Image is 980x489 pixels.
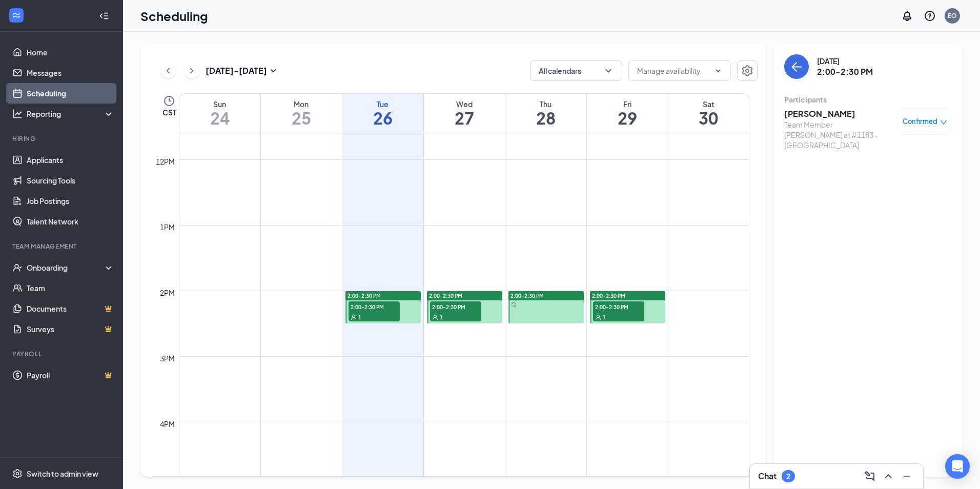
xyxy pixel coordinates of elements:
[424,109,505,127] h1: 27
[206,65,267,76] h3: [DATE] - [DATE]
[741,65,753,77] svg: Settings
[786,472,790,481] div: 2
[358,314,361,321] span: 1
[430,301,481,312] span: 2:00-2:30 PM
[587,99,668,109] div: Fri
[784,119,892,150] div: Team Member [PERSON_NAME] at #1183 - [GEOGRAPHIC_DATA]
[758,471,777,482] h3: Chat
[342,99,423,109] div: Tue
[637,65,710,76] input: Manage availability
[784,108,892,119] h3: [PERSON_NAME]
[99,11,109,21] svg: Collapse
[27,319,114,339] a: SurveysCrown
[903,116,937,127] span: Confirmed
[880,468,896,484] button: ChevronUp
[27,278,114,298] a: Team
[899,468,915,484] button: Minimize
[140,7,208,25] h1: Scheduling
[27,468,98,479] div: Switch to admin view
[901,10,913,22] svg: Notifications
[261,99,342,109] div: Mon
[342,94,423,132] a: August 26, 2025
[349,301,400,312] span: 2:00-2:30 PM
[603,314,606,321] span: 1
[530,60,622,81] button: All calendarsChevronDown
[429,292,462,299] span: 2:00-2:30 PM
[864,470,876,482] svg: ComposeMessage
[11,10,22,21] svg: WorkstreamLogo
[790,60,803,73] svg: ArrowLeft
[351,314,357,320] svg: User
[505,109,586,127] h1: 28
[163,65,173,77] svg: ChevronLeft
[12,468,23,479] svg: Settings
[940,119,947,126] span: down
[27,170,114,191] a: Sourcing Tools
[179,99,260,109] div: Sun
[154,156,177,167] div: 12pm
[179,94,260,132] a: August 24, 2025
[511,302,516,307] svg: Sync
[163,95,175,107] svg: Clock
[27,191,114,211] a: Job Postings
[924,10,936,22] svg: QuestionInfo
[12,242,112,251] div: Team Management
[261,109,342,127] h1: 25
[862,468,878,484] button: ComposeMessage
[158,353,177,364] div: 3pm
[784,94,952,105] div: Participants
[668,109,749,127] h1: 30
[12,134,112,143] div: Hiring
[12,109,23,119] svg: Analysis
[27,63,114,83] a: Messages
[184,63,199,78] button: ChevronRight
[27,42,114,63] a: Home
[592,292,625,299] span: 2:00-2:30 PM
[440,314,443,321] span: 1
[817,66,873,77] h3: 2:00-2:30 PM
[593,301,644,312] span: 2:00-2:30 PM
[27,150,114,170] a: Applicants
[267,65,279,77] svg: SmallChevronDown
[948,11,957,20] div: EO
[12,350,112,358] div: Payroll
[424,99,505,109] div: Wed
[187,65,197,77] svg: ChevronRight
[587,109,668,127] h1: 29
[668,99,749,109] div: Sat
[12,262,23,273] svg: UserCheck
[158,221,177,233] div: 1pm
[160,63,176,78] button: ChevronLeft
[784,54,809,79] button: back-button
[668,94,749,132] a: August 30, 2025
[595,314,601,320] svg: User
[817,56,873,66] div: [DATE]
[424,94,505,132] a: August 27, 2025
[882,470,894,482] svg: ChevronUp
[27,83,114,104] a: Scheduling
[27,298,114,319] a: DocumentsCrown
[505,94,586,132] a: August 28, 2025
[27,365,114,385] a: PayrollCrown
[158,418,177,430] div: 4pm
[261,94,342,132] a: August 25, 2025
[587,94,668,132] a: August 29, 2025
[27,262,106,273] div: Onboarding
[737,60,758,81] button: Settings
[901,470,913,482] svg: Minimize
[27,109,115,119] div: Reporting
[179,109,260,127] h1: 24
[714,67,722,75] svg: ChevronDown
[27,211,114,232] a: Talent Network
[505,99,586,109] div: Thu
[342,109,423,127] h1: 26
[432,314,438,320] svg: User
[162,107,176,117] span: CST
[945,454,970,479] div: Open Intercom Messenger
[348,292,381,299] span: 2:00-2:30 PM
[158,287,177,298] div: 2pm
[603,66,614,76] svg: ChevronDown
[511,292,544,299] span: 2:00-2:30 PM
